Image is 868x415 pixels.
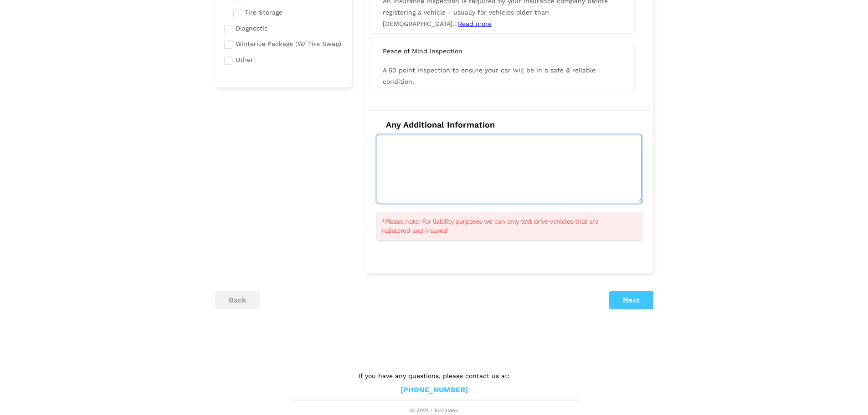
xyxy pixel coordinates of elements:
a: [PHONE_NUMBER] [401,385,468,395]
span: © 2021 - instaMek [291,407,578,415]
p: If you have any questions, please contact us at: [291,371,578,381]
h4: Any Additional Information [377,120,642,130]
span: *Please note: For liability purposes we can only test drive vehicles that are registered and insured [381,217,626,235]
span: A 50 point inspection to ensure your car will be in a safe & reliable condition. [383,67,596,85]
span: Read more [458,20,492,27]
button: Next [609,291,653,309]
div: Peace of Mind Inspection [376,47,629,55]
button: back [215,291,260,309]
